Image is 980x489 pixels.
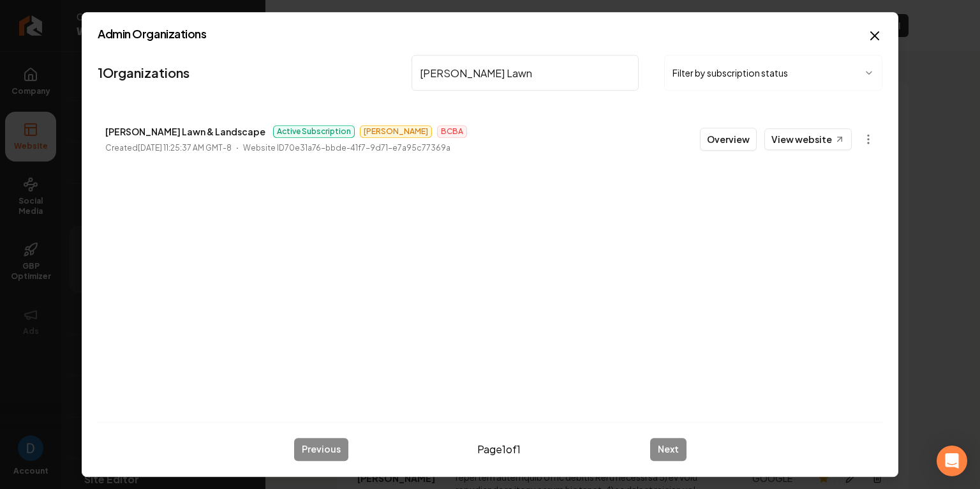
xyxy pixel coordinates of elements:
[105,124,265,139] p: [PERSON_NAME] Lawn & Landscape
[243,142,450,154] p: Website ID 70e31a76-bbde-41f7-9d71-e7a95c77369a
[273,125,355,138] span: Active Subscription
[105,142,232,154] p: Created
[764,128,852,150] a: View website
[98,64,189,82] a: 1Organizations
[98,28,882,40] h2: Admin Organizations
[477,442,521,457] span: Page 1 of 1
[437,125,467,138] span: BCBA
[360,125,432,138] span: [PERSON_NAME]
[138,143,232,153] time: [DATE] 11:25:37 AM GMT-8
[700,128,757,151] button: Overview
[412,55,639,91] input: Search by name or ID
